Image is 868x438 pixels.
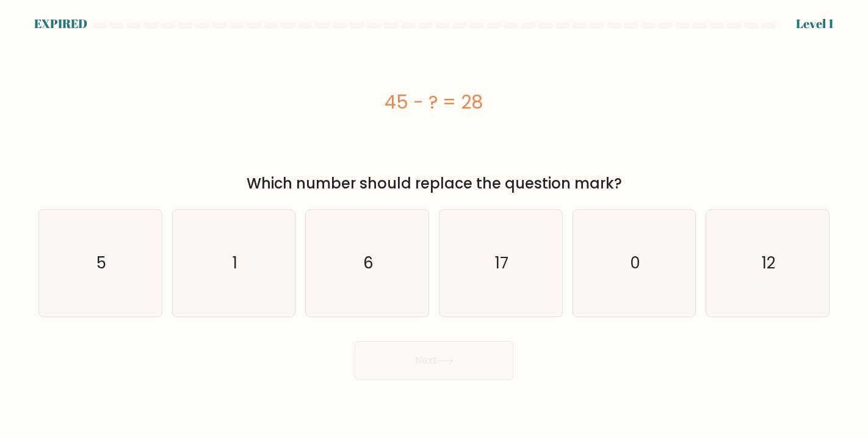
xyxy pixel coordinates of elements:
[38,88,830,116] div: 45 - ? = 28
[233,252,237,274] text: 1
[34,15,87,33] div: EXPIRED
[96,252,106,274] text: 5
[495,252,508,274] text: 17
[762,252,775,274] text: 12
[46,173,822,195] div: Which number should replace the question mark?
[363,252,374,274] text: 6
[796,15,834,33] div: Level 1
[630,252,640,274] text: 0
